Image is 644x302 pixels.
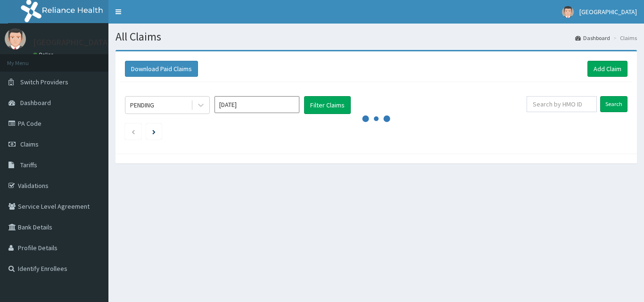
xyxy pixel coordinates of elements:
[304,96,351,114] button: Filter Claims
[116,31,637,43] h1: All Claims
[579,8,637,16] span: [GEOGRAPHIC_DATA]
[130,100,154,110] div: PENDING
[131,127,135,136] a: Previous page
[33,51,56,58] a: Online
[611,34,637,42] li: Claims
[362,105,390,133] svg: audio-loading
[20,78,68,86] span: Switch Providers
[152,127,156,136] a: Next page
[33,38,111,47] p: [GEOGRAPHIC_DATA]
[5,28,26,49] img: User Image
[20,140,39,148] span: Claims
[125,61,198,77] button: Download Paid Claims
[20,161,37,169] span: Tariffs
[20,98,51,107] span: Dashboard
[215,96,299,113] input: Select Month and Year
[562,6,574,18] img: User Image
[600,96,627,112] input: Search
[575,34,610,42] a: Dashboard
[527,96,597,112] input: Search by HMO ID
[587,61,627,77] a: Add Claim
